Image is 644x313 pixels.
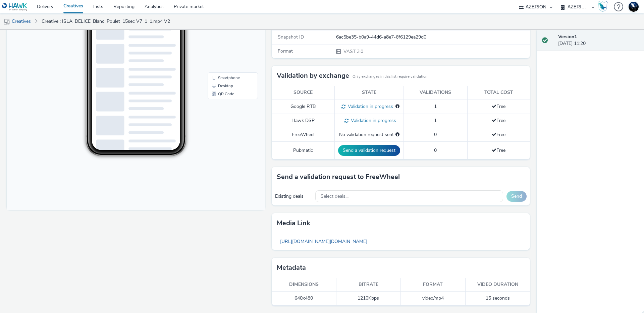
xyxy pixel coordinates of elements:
strong: Version 1 [558,34,577,40]
span: Free [492,131,505,138]
h3: Send a validation request to FreeWheel [277,172,400,182]
th: Format [401,278,466,292]
span: Select deals... [321,194,348,199]
th: Validations [404,86,467,100]
span: Validation in progress [345,103,393,110]
img: mobile [3,18,10,25]
img: Support Hawk [629,2,639,12]
h3: Metadata [277,263,306,273]
span: Smartphone [211,141,233,145]
td: Pubmatic [272,141,335,159]
small: Only exchanges in this list require validation [353,74,427,79]
h3: Media link [277,218,310,228]
th: State [335,86,404,100]
td: 15 seconds [466,292,530,305]
th: Bitrate [336,278,401,292]
td: 1210 Kbps [336,292,401,305]
span: Free [492,147,505,153]
td: video/mp4 [401,292,466,305]
td: 640x480 [272,292,336,305]
span: 0 [434,131,437,138]
li: Smartphone [202,139,250,147]
a: Hawk Academy [598,1,610,12]
div: [DATE] 11:20 [558,34,639,47]
span: Free [492,103,505,110]
button: Send a validation request [338,145,400,156]
span: Free [492,117,505,124]
li: QR Code [202,155,250,163]
th: Video duration [466,278,530,292]
th: Dimensions [272,278,336,292]
span: Validation in progress [348,117,396,124]
span: 1 [434,117,437,124]
td: Hawk DSP [272,114,335,128]
td: FreeWheel [272,128,335,141]
div: Please select a deal below and click on Send to send a validation request to FreeWheel. [395,131,399,138]
span: 1 [434,103,437,110]
div: Existing deals [275,193,312,200]
div: No validation request sent [338,131,400,138]
h3: Validation by exchange [277,71,349,81]
span: 0 [434,147,437,153]
span: 14:13 [92,26,100,29]
div: 6ac5be35-b0a9-44d6-a8e7-6f6129ea29d0 [336,34,529,41]
img: undefined Logo [2,3,28,11]
a: Creative : ISLA_DELICE_Blanc_Poulet_15sec V7_1_1.mp4 V2 [38,13,173,29]
th: Total cost [467,86,530,100]
span: Snapshot ID [278,34,304,40]
span: Desktop [211,149,226,153]
th: Source [272,86,335,100]
button: Send [506,191,527,202]
img: Hawk Academy [598,1,608,12]
td: Google RTB [272,100,335,114]
span: Format [278,48,293,54]
span: VAST 3.0 [343,48,363,55]
a: [URL][DOMAIN_NAME][DOMAIN_NAME] [277,235,371,248]
li: Desktop [202,147,250,155]
span: QR Code [211,157,227,161]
